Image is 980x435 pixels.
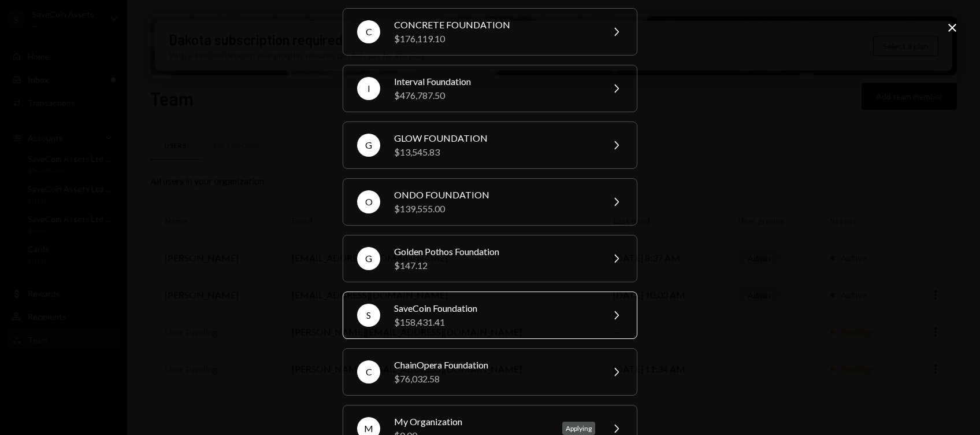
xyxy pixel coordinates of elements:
div: G [357,247,380,270]
div: $158,431.41 [394,315,595,329]
div: C [357,20,380,43]
button: GGLOW FOUNDATION$13,545.83 [343,121,637,169]
button: SSaveCoin Foundation$158,431.41 [343,292,637,339]
div: Applying [562,422,595,435]
div: SaveCoin Foundation [394,301,595,315]
button: IInterval Foundation$476,787.50 [343,65,637,112]
div: $76,032.58 [394,372,595,386]
div: CONCRETE FOUNDATION [394,18,595,32]
button: CCONCRETE FOUNDATION$176,119.10 [343,8,637,56]
button: OONDO FOUNDATION$139,555.00 [343,178,637,226]
div: GLOW FOUNDATION [394,131,595,145]
div: ONDO FOUNDATION [394,188,595,202]
div: Interval Foundation [394,75,595,89]
div: My Organization [394,415,548,429]
div: O [357,190,380,213]
button: GGolden Pothos Foundation$147.12 [343,235,637,282]
div: ChainOpera Foundation [394,358,595,372]
div: $13,545.83 [394,145,595,159]
div: $176,119.10 [394,32,595,46]
div: $476,787.50 [394,89,595,102]
div: C [357,360,380,384]
div: S [357,304,380,327]
div: $139,555.00 [394,202,595,216]
div: G [357,134,380,157]
div: $147.12 [394,259,595,272]
button: CChainOpera Foundation$76,032.58 [343,348,637,396]
div: I [357,77,380,100]
div: Golden Pothos Foundation [394,245,595,259]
